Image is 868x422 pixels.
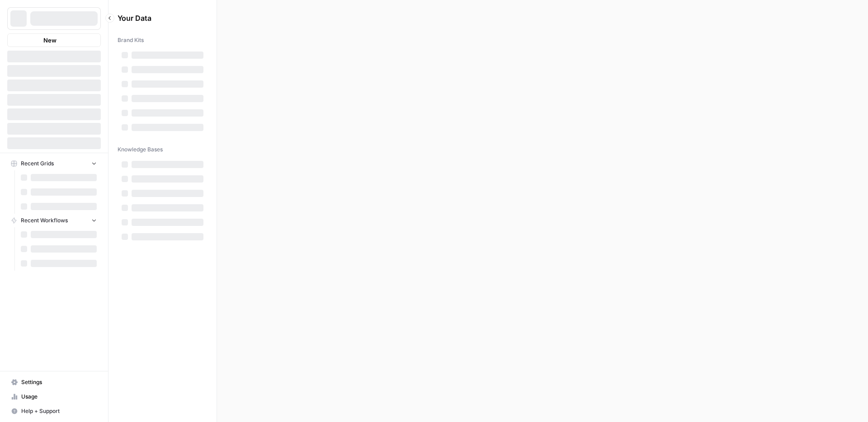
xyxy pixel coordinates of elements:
[21,159,54,168] span: Recent Grids
[7,214,101,227] button: Recent Workflows
[21,407,97,415] span: Help + Support
[118,36,144,44] span: Brand Kits
[118,145,163,154] span: Knowledge Bases
[21,393,97,401] span: Usage
[21,378,97,386] span: Settings
[7,33,101,47] button: New
[7,389,101,404] a: Usage
[43,36,57,45] span: New
[7,157,101,170] button: Recent Grids
[118,13,197,23] span: Your Data
[7,404,101,418] button: Help + Support
[21,216,68,225] span: Recent Workflows
[7,375,101,389] a: Settings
